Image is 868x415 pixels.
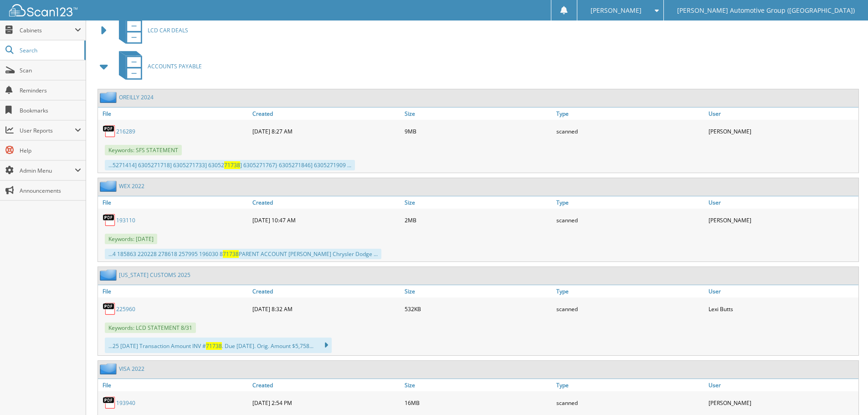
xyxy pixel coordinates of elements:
[116,305,135,313] a: 225960
[105,338,332,353] div: ...25 [DATE] Transaction Amount INV # . Due [DATE]. Orig. Amount $5,758...
[105,160,355,170] div: ...5271414] 6305271718] 6305271733] 63052 ] 6305271767} 6305271846] 6305271909 ...
[554,108,706,120] a: Type
[113,12,188,48] a: LCD CAR DEALS
[98,108,250,120] a: File
[554,211,706,229] div: scanned
[250,300,402,318] div: [DATE] 8:32 AM
[554,285,706,297] a: Type
[116,128,135,135] a: 216289
[100,363,119,374] img: folder2.png
[20,67,81,74] span: Scan
[98,196,250,209] a: File
[20,127,75,134] span: User Reports
[706,211,858,229] div: [PERSON_NAME]
[105,323,196,333] span: Keywords: LCD STATEMENT 8/31
[100,92,119,103] img: folder2.png
[554,300,706,318] div: scanned
[706,196,858,209] a: User
[100,180,119,192] img: folder2.png
[20,46,80,54] span: Search
[20,167,75,174] span: Admin Menu
[706,300,858,318] div: Lexi Butts
[554,394,706,412] div: scanned
[119,271,190,279] a: [US_STATE] CUSTOMS 2025
[706,394,858,412] div: [PERSON_NAME]
[20,147,81,154] span: Help
[402,122,555,140] div: 9MB
[9,4,77,16] img: scan123-logo-white.svg
[402,108,555,120] a: Size
[98,285,250,297] a: File
[223,250,239,258] span: 71738
[20,187,81,195] span: Announcements
[402,379,555,391] a: Size
[103,396,116,410] img: PDF.png
[103,213,116,227] img: PDF.png
[402,394,555,412] div: 16MB
[250,379,402,391] a: Created
[250,394,402,412] div: [DATE] 2:54 PM
[148,26,188,34] span: LCD CAR DEALS
[554,196,706,209] a: Type
[119,93,154,101] a: OREILLY 2024
[119,182,144,190] a: WEX 2022
[103,302,116,316] img: PDF.png
[591,8,642,13] span: [PERSON_NAME]
[250,285,402,297] a: Created
[402,211,555,229] div: 2MB
[116,216,135,224] a: 193110
[250,122,402,140] div: [DATE] 8:27 AM
[706,285,858,297] a: User
[250,108,402,120] a: Created
[113,48,202,84] a: ACCOUNTS PAYABLE
[105,234,157,244] span: Keywords: [DATE]
[706,122,858,140] div: [PERSON_NAME]
[706,108,858,120] a: User
[402,196,555,209] a: Size
[554,379,706,391] a: Type
[103,124,116,138] img: PDF.png
[250,196,402,209] a: Created
[224,161,240,169] span: 71738
[98,379,250,391] a: File
[677,8,855,13] span: [PERSON_NAME] Automotive Group ([GEOGRAPHIC_DATA])
[554,122,706,140] div: scanned
[20,26,75,34] span: Cabinets
[402,300,555,318] div: 532KB
[116,399,135,407] a: 193940
[105,145,182,155] span: Keywords: SFS STATEMENT
[706,379,858,391] a: User
[20,87,81,94] span: Reminders
[250,211,402,229] div: [DATE] 10:47 AM
[119,365,144,373] a: VISA 2022
[20,107,81,114] span: Bookmarks
[105,249,381,259] div: ...4 185863 220228 278618 257995 196030 8 PARENT ACCOUNT [PERSON_NAME] Chrysler Dodge ...
[100,269,119,281] img: folder2.png
[206,342,222,350] span: 71738
[822,371,868,415] iframe: Chat Widget
[148,62,202,70] span: ACCOUNTS PAYABLE
[402,285,555,297] a: Size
